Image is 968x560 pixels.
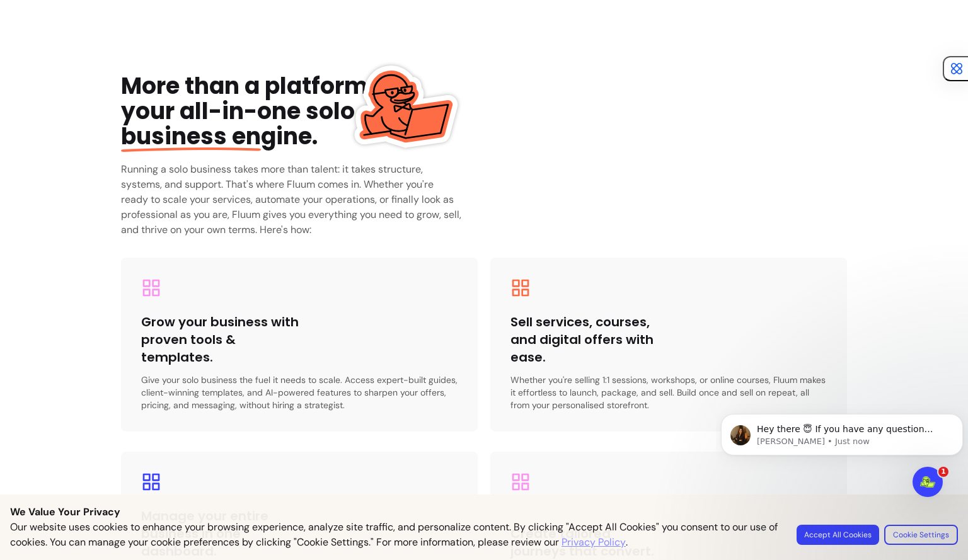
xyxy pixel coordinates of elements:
span: business en [121,120,261,152]
h3: Running a solo business takes more than talent: it takes structure, systems, and support. That's ... [121,162,463,237]
h3: Grow your business with proven tools & templates. [141,313,299,366]
span: 1 [938,467,948,477]
p: Our website uses cookies to enhance your browsing experience, analyze site traffic, and personali... [10,520,781,550]
p: Give your solo business the fuel it needs to scale. Access expert-built guides, client-winning te... [141,374,458,411]
button: Accept All Cookies [797,525,879,545]
div: More than a platform, your all-in-one solo [121,74,394,149]
p: We Value Your Privacy [10,505,958,520]
iframe: Intercom notifications message [716,387,968,526]
img: Fluum Duck sticker [351,52,458,159]
button: Cookie Settings [884,525,958,545]
h3: Sell services, courses, and digital offers with ease. [510,313,669,366]
span: gine. [121,120,318,152]
a: Privacy Policy [562,535,626,550]
iframe: Intercom live chat [913,467,943,497]
p: Whether you're selling 1:1 sessions, workshops, or online courses, Fluum makes it effortless to l... [510,374,827,411]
